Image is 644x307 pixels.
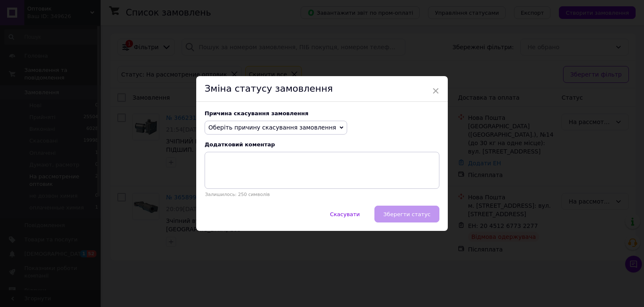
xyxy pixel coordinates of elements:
span: × [432,84,439,98]
p: Залишилось: 250 символів [205,192,439,197]
div: Зміна статусу замовлення [196,76,448,102]
button: Скасувати [321,206,369,222]
span: Скасувати [330,211,360,217]
span: Оберіть причину скасування замовлення [208,124,336,131]
div: Причина скасування замовлення [205,110,439,116]
div: Додатковий коментар [205,141,439,148]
